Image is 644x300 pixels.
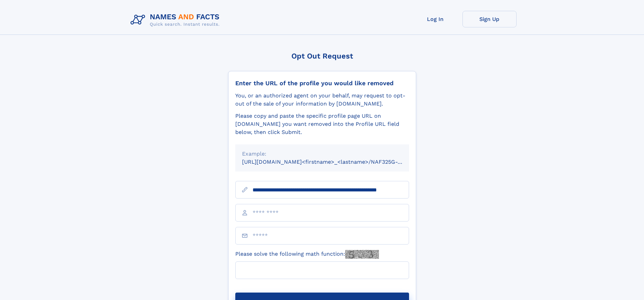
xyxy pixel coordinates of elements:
[228,52,416,60] div: Opt Out Request
[128,11,225,29] img: Logo Names and Facts
[242,150,402,158] div: Example:
[235,250,379,259] label: Please solve the following math function:
[235,92,409,108] div: You, or an authorized agent on your behalf, may request to opt-out of the sale of your informatio...
[242,159,422,165] small: [URL][DOMAIN_NAME]<firstname>_<lastname>/NAF325G-xxxxxxxx
[235,112,409,136] div: Please copy and paste the specific profile page URL on [DOMAIN_NAME] you want removed into the Pr...
[235,79,409,87] div: Enter the URL of the profile you would like removed
[408,11,462,27] a: Log In
[462,11,517,27] a: Sign Up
